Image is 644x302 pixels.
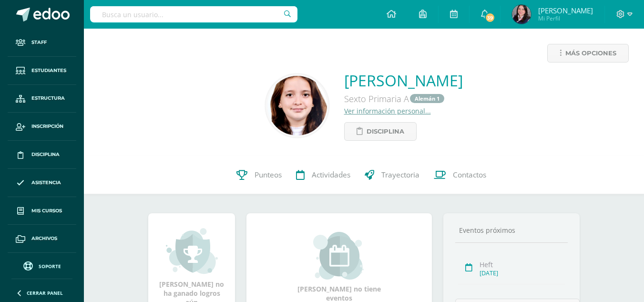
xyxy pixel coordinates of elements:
[485,12,495,23] span: 39
[31,94,65,102] span: Estructura
[255,170,282,180] span: Punteos
[27,290,63,296] span: Cerrar panel
[480,269,565,277] div: [DATE]
[312,170,350,180] span: Actividades
[455,226,568,235] div: Eventos próximos
[8,57,76,85] a: Estudiantes
[453,170,486,180] span: Contactos
[8,197,76,225] a: Mis cursos
[39,263,61,270] span: Soporte
[31,151,60,158] span: Disciplina
[344,91,463,106] div: Sexto Primaria A
[8,29,76,57] a: Staff
[313,232,365,280] img: event_small.png
[512,5,531,24] img: d5e06c0e5c60f8cb8d69cae07b21a756.png
[90,6,297,22] input: Busca un usuario...
[8,113,76,141] a: Inscripción
[8,141,76,169] a: Disciplina
[538,14,593,22] span: Mi Perfil
[410,94,444,103] a: Alemán 1
[31,67,66,74] span: Estudiantes
[8,85,76,113] a: Estructura
[480,260,565,269] div: Heft
[31,179,61,187] span: Asistencia
[538,6,593,15] span: [PERSON_NAME]
[289,156,358,194] a: Actividades
[344,106,431,115] a: Ver información personal...
[267,76,327,135] img: f1914ed5ef22934ff243ba4b13dd973a.png
[381,170,419,180] span: Trayectoria
[166,227,218,275] img: achievement_small.png
[8,169,76,197] a: Asistencia
[547,44,629,62] a: Más opciones
[11,259,72,272] a: Soporte
[565,44,616,62] span: Más opciones
[8,225,76,253] a: Archivos
[344,122,417,141] a: Disciplina
[358,156,427,194] a: Trayectoria
[344,70,463,91] a: [PERSON_NAME]
[31,235,57,242] span: Archivos
[31,123,63,130] span: Inscripción
[427,156,493,194] a: Contactos
[229,156,289,194] a: Punteos
[367,123,404,140] span: Disciplina
[31,207,62,215] span: Mis cursos
[31,39,47,46] span: Staff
